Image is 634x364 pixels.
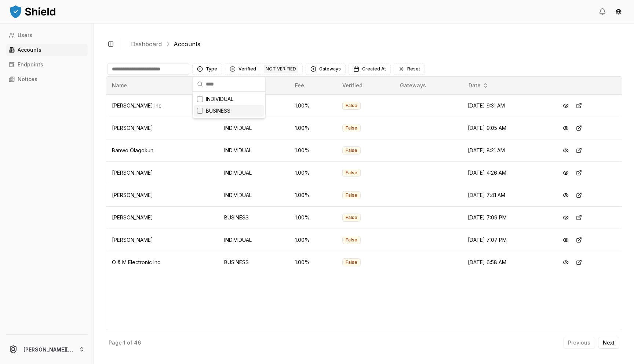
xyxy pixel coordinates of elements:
[394,63,425,75] button: Reset filters
[468,259,506,265] span: [DATE] 6:58 AM
[218,206,289,229] td: BUSINESS
[112,170,153,176] span: [PERSON_NAME]
[218,117,289,139] td: INDIVIDUAL
[218,184,289,206] td: INDIVIDUAL
[264,65,298,73] div: NOT VERIFIED
[598,337,619,349] button: Next
[218,139,289,161] td: INDIVIDUAL
[295,259,310,265] span: 1.00 %
[112,259,160,265] span: O & M Electronic Inc
[127,340,132,345] p: of
[466,80,492,91] button: Date
[468,170,506,176] span: [DATE] 4:26 AM
[362,66,386,72] span: Created At
[206,95,233,103] span: INDIVIDUAL
[295,102,310,109] span: 1.00 %
[468,214,507,221] span: [DATE] 7:09 PM
[295,214,310,221] span: 1.00 %
[468,147,505,153] span: [DATE] 8:21 AM
[112,192,153,198] span: [PERSON_NAME]
[349,63,391,75] button: Created At
[468,237,507,243] span: [DATE] 7:07 PM
[109,340,122,345] p: Page
[225,63,303,75] button: Clear Verified filterVerifiedNOT VERIFIED
[6,44,88,56] a: Accounts
[18,62,43,67] p: Endpoints
[123,340,125,345] p: 1
[174,40,200,48] a: Accounts
[289,77,337,94] th: Fee
[112,102,163,109] span: [PERSON_NAME] Inc.
[192,63,222,75] button: Type
[3,338,91,361] button: [PERSON_NAME][EMAIL_ADDRESS][DOMAIN_NAME]
[9,4,57,19] img: ShieldPay Logo
[6,29,88,41] a: Users
[18,33,32,38] p: Users
[112,147,153,153] span: Banwo Olagokun
[106,77,218,94] th: Name
[112,237,153,243] span: [PERSON_NAME]
[295,147,310,153] span: 1.00 %
[6,73,88,85] a: Notices
[295,192,310,198] span: 1.00 %
[218,229,289,251] td: INDIVIDUAL
[134,340,141,345] p: 46
[468,192,505,198] span: [DATE] 7:41 AM
[295,170,310,176] span: 1.00 %
[218,251,289,273] td: BUSINESS
[295,125,310,131] span: 1.00 %
[193,92,265,118] div: Suggestions
[218,161,289,184] td: INDIVIDUAL
[6,59,88,70] a: Endpoints
[112,214,153,221] span: [PERSON_NAME]
[112,125,153,131] span: [PERSON_NAME]
[18,77,37,82] p: Notices
[468,125,506,131] span: [DATE] 9:05 AM
[18,47,41,52] p: Accounts
[603,340,615,345] p: Next
[394,77,462,94] th: Gateways
[336,77,394,94] th: Verified
[23,346,73,353] p: [PERSON_NAME][EMAIL_ADDRESS][DOMAIN_NAME]
[206,107,230,114] span: BUSINESS
[230,66,236,72] div: Clear Verified filter
[131,40,162,48] a: Dashboard
[306,63,346,75] button: Gateways
[295,237,310,243] span: 1.00 %
[131,40,616,48] nav: breadcrumb
[468,102,505,109] span: [DATE] 9:31 AM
